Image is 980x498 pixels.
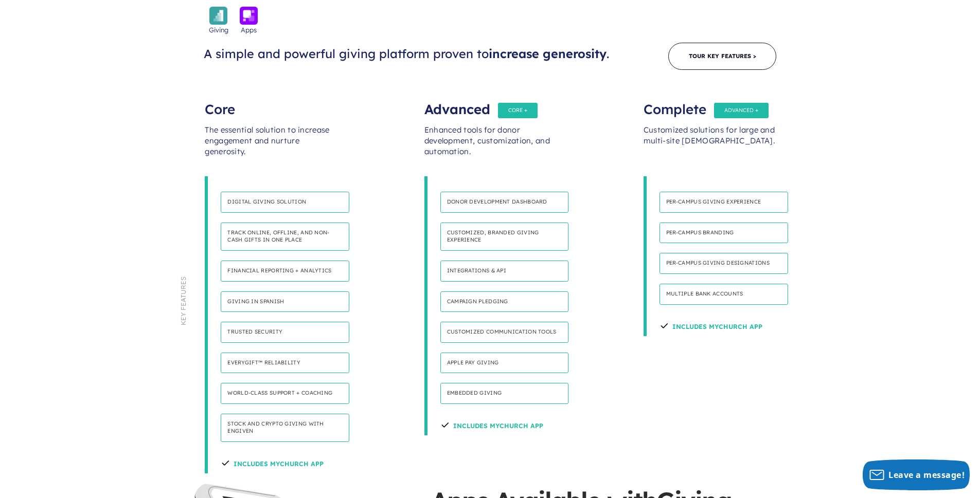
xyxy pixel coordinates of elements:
[660,223,788,244] h4: Per-campus branding
[489,46,607,61] span: increase generosity
[209,7,227,25] img: icon_giving-bckgrnd-600x600-1.png
[660,315,762,336] h4: Includes Mychurch App
[221,414,349,442] h4: Stock and Crypto Giving with Engiven
[221,192,349,213] h4: Digital giving solution
[221,223,349,251] h4: Track online, offline, and non-cash gifts in one place
[644,115,775,176] div: Customized solutions for large and multi-site [DEMOGRAPHIC_DATA].
[660,192,788,213] h4: Per-Campus giving experience
[660,253,788,274] h4: Per-campus giving designations
[205,94,336,115] div: Core
[221,383,349,404] h4: World-class support + coaching
[440,261,569,282] h4: Integrations & API
[221,452,324,473] h4: Includes MyChurch App
[440,192,569,213] h4: Donor development dashboard
[440,414,543,435] h4: Includes Mychurch App
[424,94,556,115] div: Advanced
[240,7,258,25] img: icon_apps-bckgrnd-600x600-1.png
[888,469,965,481] span: Leave a message!
[221,353,349,374] h4: Everygift™ Reliability
[424,115,556,176] div: Enhanced tools for donor development, customization, and automation.
[221,261,349,282] h4: Financial reporting + analytics
[440,322,569,343] h4: Customized communication tools
[440,223,569,251] h4: Customized, branded giving experience
[440,353,569,374] h4: Apple Pay Giving
[205,115,336,176] div: The essential solution to increase engagement and nurture generosity.
[668,43,776,70] a: Tour Key Features >
[209,25,228,35] span: Giving
[660,284,788,305] h4: Multiple bank accounts
[241,25,257,35] span: Apps
[440,291,569,312] h4: Campaign pledging
[644,94,775,115] div: Complete
[440,383,569,404] h4: Embedded Giving
[221,291,349,312] h4: Giving in Spanish
[221,322,349,343] h4: Trusted security
[204,46,619,62] h3: A simple and powerful giving platform proven to .
[863,459,970,490] button: Leave a message!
